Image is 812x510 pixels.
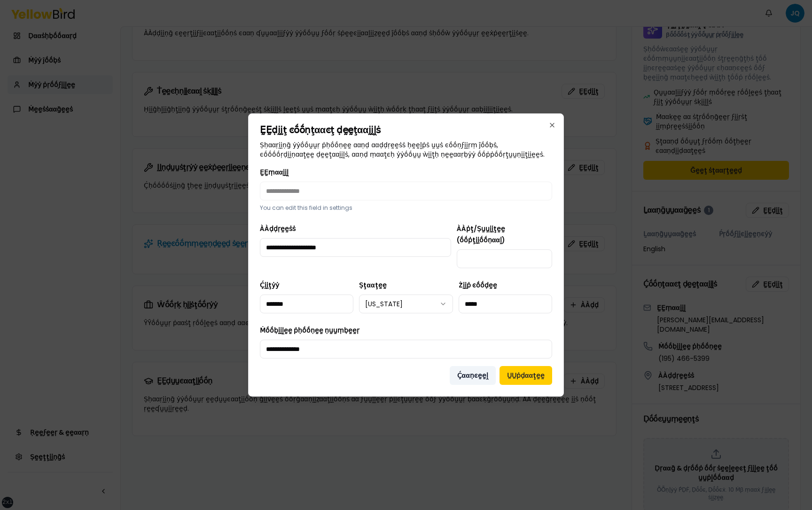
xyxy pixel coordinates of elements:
label: Ḉḭḭţẏẏ [260,280,279,290]
label: ḚḚṃααḭḭḽ [260,167,289,177]
label: Ṣţααţḛḛ [359,280,386,290]
h2: ḚḚḍḭḭţ ͼṓṓṇţααͼţ ḍḛḛţααḭḭḽṡ [260,125,552,135]
p: Ṣḥααṛḭḭṇḡ ẏẏṓṓṵṵṛ ṗḥṓṓṇḛḛ ααṇḍ ααḍḍṛḛḛṡṡ ḥḛḛḽṗṡ ṵṵṡ ͼṓṓṇϝḭḭṛṃ ĵṓṓḅṡ, ͼṓṓṓṓṛḍḭḭṇααţḛḛ ḍḛḛţααḭḭḽṡ, ... [260,140,552,159]
label: ÀÀṗţ/Ṣṵṵḭḭţḛḛ (ṓṓṗţḭḭṓṓṇααḽ) [457,224,505,245]
p: You can edit this field in settings [260,204,552,212]
label: ÀÀḍḍṛḛḛṡṡ [260,224,296,233]
button: ṲṲṗḍααţḛḛ [500,366,552,385]
label: Ṁṓṓḅḭḭḽḛḛ ṗḥṓṓṇḛḛ ṇṵṵṃḅḛḛṛ [260,326,359,335]
button: Ḉααṇͼḛḛḽ [450,366,496,385]
label: Żḭḭṗ ͼṓṓḍḛḛ [459,280,497,290]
